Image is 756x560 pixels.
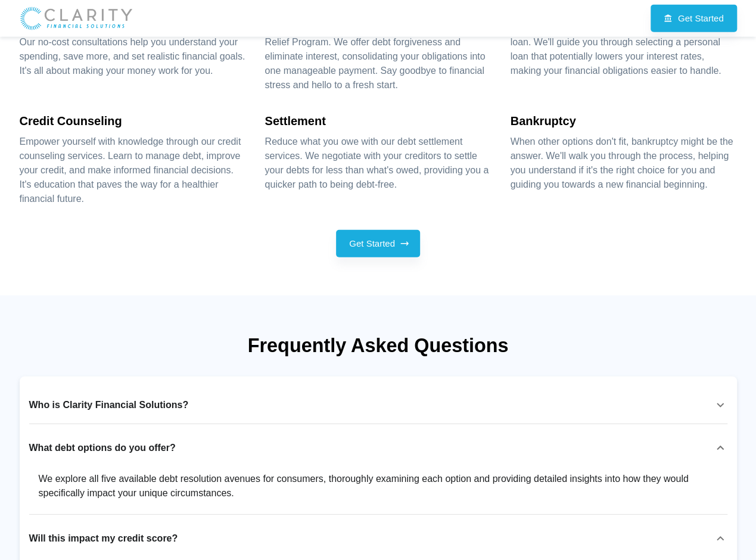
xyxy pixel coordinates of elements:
[29,531,178,546] p: Will this impact my credit score?
[510,111,736,130] h6: Bankruptcy
[20,6,133,31] a: theFront
[651,5,737,32] a: Get Started
[265,21,491,92] p: Experience financial freedom with our Hardship Relief Program. We offer debt forgiveness and elim...
[510,135,736,192] p: When other options don't fit, bankruptcy might be the answer. We'll walk you through the process,...
[20,6,133,31] img: clarity_banner.jpg
[20,111,246,130] h6: Credit Counseling
[39,472,718,500] p: We explore all five available debt resolution avenues for consumers, thoroughly examining each op...
[29,441,176,455] p: What debt options do you offer?
[29,467,727,510] div: What debt options do you offer?
[20,21,246,78] p: Discover the power of personalized budgeting plans. Our no-cost consultations help you understand...
[265,111,491,130] h6: Settlement
[20,135,246,206] p: Empower yourself with knowledge through our credit counseling services. Learn to manage debt, imp...
[336,230,420,257] a: Get Started
[29,398,189,412] p: Who is Clarity Financial Solutions?
[20,334,737,357] h4: Frequently Asked Questions
[29,429,727,467] div: What debt options do you offer?
[265,135,491,192] p: Reduce what you owe with our debt settlement services. We negotiate with your creditors to settle...
[510,21,736,78] p: Consolidate your debts into a single, manageable loan. We'll guide you through selecting a person...
[29,519,727,558] div: Will this impact my credit score?
[29,391,727,419] div: Who is Clarity Financial Solutions?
